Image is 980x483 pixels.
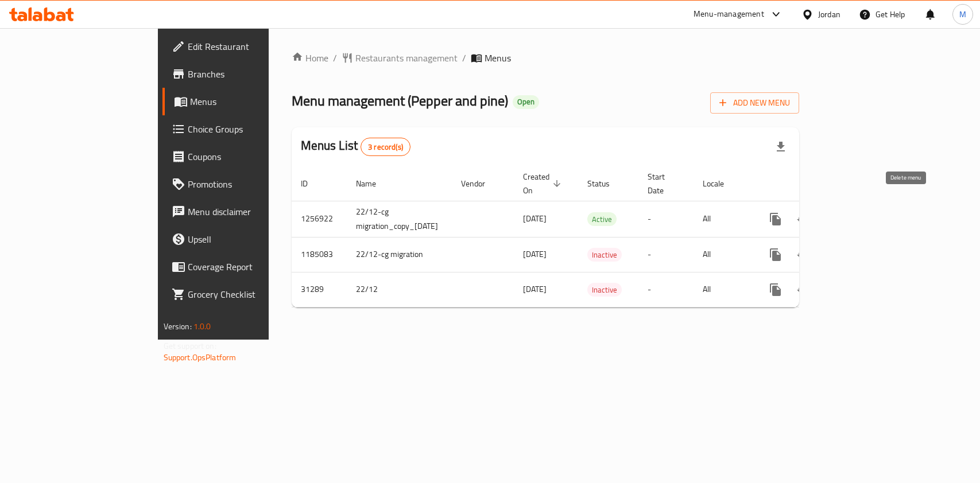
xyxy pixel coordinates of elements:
[694,272,753,307] td: All
[162,281,321,308] a: Grocery Checklist
[587,248,622,262] span: Inactive
[523,211,547,226] span: [DATE]
[587,283,622,297] span: Inactive
[694,237,753,272] td: All
[188,150,312,163] span: Coupons
[789,276,817,303] button: Change Status
[762,276,789,303] button: more
[361,142,410,153] span: 3 record(s)
[188,287,312,301] span: Grocery Checklist
[188,40,312,53] span: Edit Restaurant
[694,7,764,21] div: Menu-management
[355,51,458,65] span: Restaurants management
[762,205,789,233] button: more
[818,8,840,21] div: Jordan
[513,95,539,109] div: Open
[789,241,817,268] button: Change Status
[485,51,511,65] span: Menus
[523,170,564,197] span: Created On
[162,33,321,60] a: Edit Restaurant
[587,212,617,226] div: Active
[188,122,312,136] span: Choice Groups
[190,95,312,108] span: Menus
[462,51,466,65] li: /
[587,213,617,226] span: Active
[162,143,321,170] a: Coupons
[523,247,547,262] span: [DATE]
[188,260,312,274] span: Coverage Report
[164,338,216,353] span: Get support on:
[333,51,337,65] li: /
[710,92,799,114] button: Add New Menu
[719,96,790,110] span: Add New Menu
[347,201,452,237] td: 22/12-cg migration_copy_[DATE]
[193,319,211,334] span: 1.0.0
[188,177,312,191] span: Promotions
[292,166,881,307] table: enhanced table
[188,232,312,246] span: Upsell
[638,201,694,237] td: -
[188,205,312,219] span: Menu disclaimer
[292,88,508,114] span: Menu management ( Pepper and pine )
[162,198,321,225] a: Menu disclaimer
[162,88,321,115] a: Menus
[342,51,458,65] a: Restaurants management
[292,51,800,65] nav: breadcrumb
[301,137,410,156] h2: Menus List
[301,177,323,190] span: ID
[767,133,795,161] div: Export file
[347,272,452,307] td: 22/12
[356,177,391,190] span: Name
[762,241,789,268] button: more
[513,97,539,107] span: Open
[638,272,694,307] td: -
[347,237,452,272] td: 22/12-cg migration
[648,170,680,197] span: Start Date
[703,177,739,190] span: Locale
[638,237,694,272] td: -
[162,170,321,198] a: Promotions
[461,177,500,190] span: Vendor
[789,205,817,233] button: Change Status
[162,60,321,88] a: Branches
[587,248,622,262] div: Inactive
[164,319,192,334] span: Version:
[164,350,237,365] a: Support.OpsPlatform
[753,166,881,201] th: Actions
[523,282,547,297] span: [DATE]
[162,253,321,281] a: Coverage Report
[587,177,625,190] span: Status
[162,225,321,253] a: Upsell
[188,67,312,81] span: Branches
[959,8,966,21] span: M
[694,201,753,237] td: All
[162,115,321,143] a: Choice Groups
